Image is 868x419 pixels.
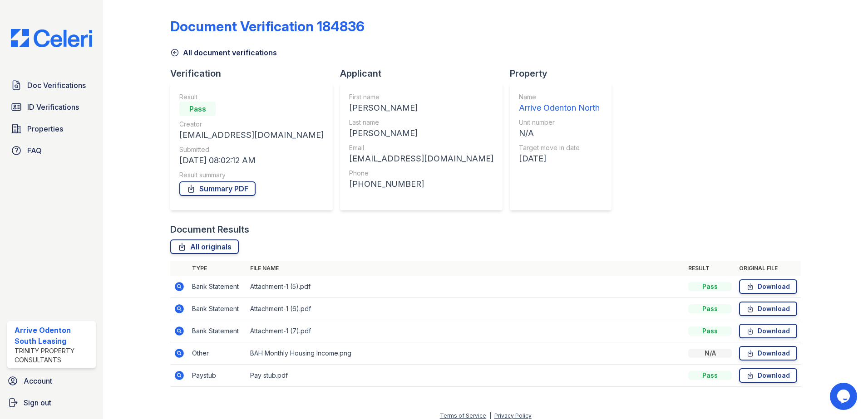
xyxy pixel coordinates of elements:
[688,304,732,313] div: Pass
[519,93,600,102] div: Name
[519,93,600,114] a: Name Arrive Odenton North
[179,129,324,141] div: [EMAIL_ADDRESS][DOMAIN_NAME]
[179,93,324,102] div: Result
[247,342,685,365] td: BAH Monthly Housing Income.png
[7,98,96,116] a: ID Verifications
[739,324,797,338] a: Download
[4,29,99,47] img: CE_Logo_Blue-a8612792a0a2168367f1c8372b55b34899dd931a85d93a1a3d3e32e68fde9ad4.png
[170,223,249,236] div: Document Results
[349,118,493,127] div: Last name
[349,178,493,190] div: [PHONE_NUMBER]
[340,67,510,80] div: Applicant
[519,118,600,127] div: Unit number
[4,372,99,390] a: Account
[510,67,619,80] div: Property
[688,282,732,291] div: Pass
[170,47,277,58] a: All document verifications
[349,169,493,178] div: Phone
[188,298,247,320] td: Bank Statement
[188,320,247,342] td: Bank Statement
[735,261,801,276] th: Original file
[7,76,96,94] a: Doc Verifications
[188,261,247,276] th: Type
[179,154,324,167] div: [DATE] 08:02:12 AM
[519,143,600,152] div: Target move in date
[4,394,99,412] a: Sign out
[349,102,493,114] div: [PERSON_NAME]
[247,276,685,298] td: Attachment-1 (5).pdf
[519,102,600,114] div: Arrive Odenton North
[519,127,600,140] div: N/A
[685,261,735,276] th: Result
[494,412,532,419] a: Privacy Policy
[519,152,600,165] div: [DATE]
[688,371,732,380] div: Pass
[170,18,365,34] div: Document Verification 184836
[179,181,256,196] a: Summary PDF
[24,397,51,408] span: Sign out
[247,365,685,387] td: Pay stub.pdf
[170,67,340,80] div: Verification
[27,145,42,156] span: FAQ
[688,349,732,358] div: N/A
[440,412,486,419] a: Terms of Service
[27,102,79,112] span: ID Verifications
[739,302,797,316] a: Download
[247,261,685,276] th: File name
[349,143,493,152] div: Email
[739,368,797,383] a: Download
[739,346,797,361] a: Download
[27,80,86,91] span: Doc Verifications
[188,365,247,387] td: Paystub
[739,279,797,294] a: Download
[170,239,239,254] a: All originals
[179,120,324,129] div: Creator
[688,326,732,336] div: Pass
[24,375,52,386] span: Account
[188,276,247,298] td: Bank Statement
[15,325,92,346] div: Arrive Odenton South Leasing
[349,152,493,165] div: [EMAIL_ADDRESS][DOMAIN_NAME]
[7,120,96,138] a: Properties
[188,342,247,365] td: Other
[15,346,92,365] div: Trinity Property Consultants
[27,123,63,134] span: Properties
[247,320,685,342] td: Attachment-1 (7).pdf
[179,171,324,180] div: Result summary
[7,141,96,160] a: FAQ
[349,127,493,140] div: [PERSON_NAME]
[349,93,493,102] div: First name
[830,383,859,410] iframe: chat widget
[247,298,685,320] td: Attachment-1 (6).pdf
[179,102,216,116] div: Pass
[489,412,491,419] div: |
[179,145,324,154] div: Submitted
